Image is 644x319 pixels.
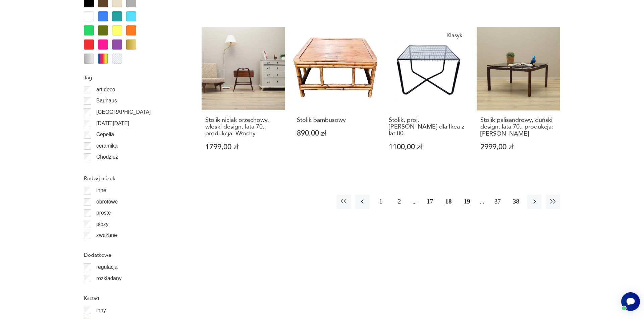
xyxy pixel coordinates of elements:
button: 17 [423,194,437,209]
p: 1100,00 zł [389,144,465,151]
p: Bauhaus [96,96,117,105]
a: KlasykStolik, proj. Niels Gammelgaard dla Ikea z lat 80.Stolik, proj. [PERSON_NAME] dla Ikea z la... [385,27,469,166]
button: 1 [374,194,388,209]
p: zwężane [96,231,117,240]
h3: Stolik bambusowy [297,117,373,124]
p: 2999,00 zł [480,144,557,151]
p: regulacja [96,263,117,271]
a: Stolik niciak orzechowy, włoski design, lata 70., produkcja: WłochyStolik niciak orzechowy, włosk... [202,27,285,166]
h3: Stolik palisandrowy, duński design, lata 70., produkcja: [PERSON_NAME] [480,117,557,137]
h3: Stolik niciak orzechowy, włoski design, lata 70., produkcja: Włochy [205,117,282,137]
p: ceramika [96,142,117,150]
p: proste [96,209,111,217]
a: Stolik bambusowyStolik bambusowy890,00 zł [293,27,377,166]
button: 38 [509,194,523,209]
p: płozy [96,220,108,229]
p: 1799,00 zł [205,144,282,151]
p: obrotowe [96,197,118,206]
button: 2 [392,194,407,209]
p: art deco [96,85,115,94]
p: Dodatkowe [84,251,182,259]
button: 19 [460,194,474,209]
p: Chodzież [96,153,118,161]
p: Rodzaj nóżek [84,174,182,183]
p: Tag [84,73,182,82]
p: Ćmielów [96,164,116,173]
p: [GEOGRAPHIC_DATA] [96,108,151,116]
a: Stolik palisandrowy, duński design, lata 70., produkcja: DaniaStolik palisandrowy, duński design,... [477,27,560,166]
button: 37 [490,194,505,209]
p: inny [96,306,106,315]
button: 18 [441,194,455,209]
p: Cepelia [96,130,114,139]
p: 890,00 zł [297,130,373,137]
p: [DATE][DATE] [96,119,129,128]
iframe: Smartsupp widget button [621,292,640,311]
p: rozkładany [96,274,121,283]
p: inne [96,186,106,195]
h3: Stolik, proj. [PERSON_NAME] dla Ikea z lat 80. [389,117,465,137]
p: Kształt [84,294,182,303]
